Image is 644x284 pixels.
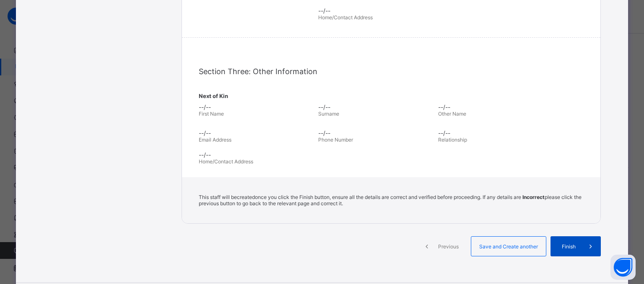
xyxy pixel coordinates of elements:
[199,137,231,143] span: Email Address
[438,103,553,111] span: --/--
[437,243,460,250] span: Previous
[318,137,353,143] span: Phone Number
[318,7,588,14] span: --/--
[318,111,339,117] span: Surname
[199,93,584,99] span: Next of Kin
[478,243,540,250] span: Save and Create another
[522,194,545,200] b: Incorrect
[438,111,466,117] span: Other Name
[557,243,581,250] span: Finish
[318,14,373,21] span: Home/Contact Address
[318,129,434,137] span: --/--
[318,103,434,111] span: --/--
[199,194,582,207] span: This staff will be created once you click the Finish button, ensure all the details are correct a...
[199,158,253,165] span: Home/Contact Address
[199,67,317,76] span: Section Three: Other Information
[610,255,636,280] button: Open asap
[438,129,553,137] span: --/--
[199,111,224,117] span: First Name
[199,129,314,137] span: --/--
[199,151,584,158] span: --/--
[199,103,314,111] span: --/--
[438,137,467,143] span: Relationship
